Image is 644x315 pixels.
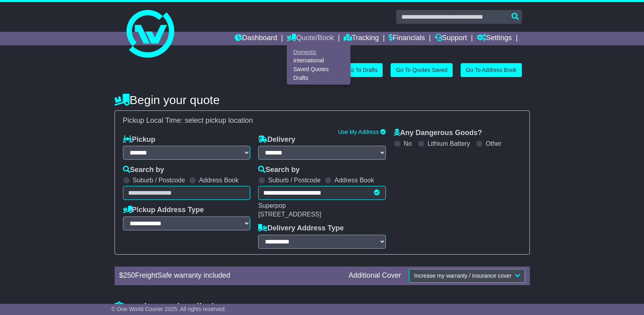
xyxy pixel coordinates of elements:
[344,271,405,280] div: Additional Cover
[258,202,286,209] span: Superpop
[338,129,379,135] a: Use My Address
[287,48,350,56] a: Domestic
[287,32,334,45] a: Quote/Book
[435,32,467,45] a: Support
[409,269,525,283] button: Increase my warranty / insurance cover
[287,56,350,65] a: International
[258,224,344,233] label: Delivery Address Type
[123,166,164,174] label: Search by
[486,140,502,147] label: Other
[133,176,185,184] label: Suburb / Postcode
[123,135,156,144] label: Pickup
[235,32,277,45] a: Dashboard
[461,63,521,77] a: Go To Address Book
[477,32,512,45] a: Settings
[115,93,530,106] h4: Begin your quote
[258,135,295,144] label: Delivery
[391,63,453,77] a: Go To Quotes Saved
[119,116,525,125] div: Pickup Local Time:
[389,32,425,45] a: Financials
[258,166,300,174] label: Search by
[344,32,379,45] a: Tracking
[123,206,204,215] label: Pickup Address Type
[287,45,350,85] div: Quote/Book
[115,271,345,280] div: $ FreightSafe warranty included
[258,211,321,218] span: [STREET_ADDRESS]
[428,140,470,147] label: Lithium Battery
[341,63,383,77] a: Go To Drafts
[335,176,374,184] label: Address Book
[123,271,135,279] span: 250
[287,65,350,74] a: Saved Quotes
[199,176,239,184] label: Address Book
[414,272,511,279] span: Increase my warranty / insurance cover
[115,301,214,314] h4: Package details |
[394,129,482,137] label: Any Dangerous Goods?
[185,116,253,124] span: select pickup location
[404,140,412,147] label: No
[287,73,350,82] a: Drafts
[268,176,321,184] label: Suburb / Postcode
[111,306,226,312] span: © One World Courier 2025. All rights reserved.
